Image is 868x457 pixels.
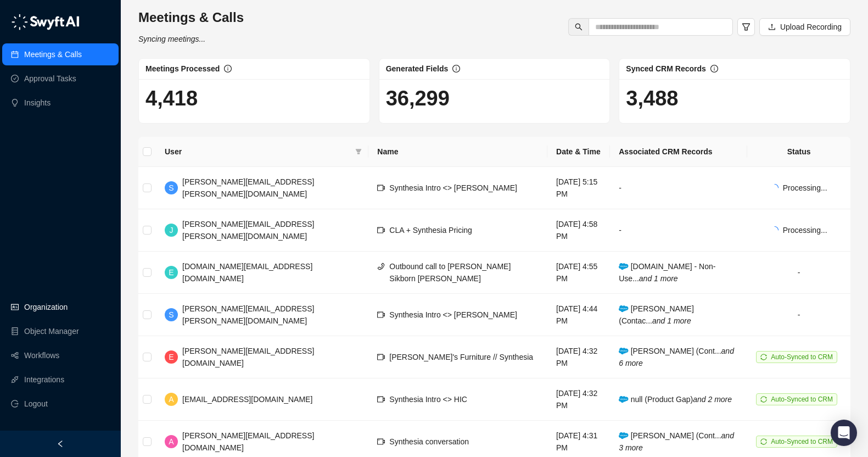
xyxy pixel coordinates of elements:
span: filter [355,148,362,155]
span: [PERSON_NAME][EMAIL_ADDRESS][PERSON_NAME][DOMAIN_NAME] [182,220,314,241]
span: Processing... [783,183,827,192]
h1: 4,418 [145,86,363,111]
span: info-circle [710,65,718,73]
span: [DOMAIN_NAME] - Non-Use... [619,262,715,283]
span: upload [768,23,776,31]
td: - [747,294,850,336]
div: Open Intercom Messenger [831,420,857,446]
span: video-camera [377,438,385,445]
h1: 36,299 [386,86,603,111]
span: [PERSON_NAME] (Cont... [619,347,734,367]
span: logout [11,400,19,408]
span: Logout [24,393,48,415]
a: Workflows [24,344,59,366]
span: Meetings Processed [145,64,220,73]
span: [PERSON_NAME][EMAIL_ADDRESS][PERSON_NAME][DOMAIN_NAME] [182,177,314,198]
a: Meetings & Calls [24,43,82,65]
th: Date & Time [547,137,610,167]
span: video-camera [377,226,385,234]
td: [DATE] 4:32 PM [547,378,610,421]
span: Auto-Synced to CRM [771,395,833,403]
i: and 6 more [619,347,734,367]
td: [DATE] 4:32 PM [547,336,610,378]
span: video-camera [377,353,385,361]
a: Object Manager [24,320,79,342]
span: info-circle [224,65,232,73]
span: Auto-Synced to CRM [771,353,833,361]
span: loading [770,183,779,192]
i: and 3 more [619,431,734,452]
span: video-camera [377,311,385,319]
span: search [575,23,583,31]
span: filter [742,23,751,31]
span: video-camera [377,395,385,403]
span: Synthesia Intro <> [PERSON_NAME] [389,183,517,192]
span: info-circle [452,65,460,73]
td: - [747,252,850,294]
span: CLA + Synthesia Pricing [389,226,472,235]
span: A [169,393,173,405]
a: Integrations [24,369,64,391]
a: Insights [24,92,51,114]
th: Name [368,137,547,167]
span: [PERSON_NAME][EMAIL_ADDRESS][DOMAIN_NAME] [182,431,314,452]
td: - [610,209,747,252]
th: Associated CRM Records [610,137,747,167]
span: loading [770,226,779,234]
span: [PERSON_NAME]'s Furniture // Synthesia [389,353,533,361]
span: J [170,224,173,236]
span: [PERSON_NAME][EMAIL_ADDRESS][PERSON_NAME][DOMAIN_NAME] [182,304,314,325]
span: S [169,182,173,194]
span: left [57,440,64,448]
span: video-camera [377,184,385,192]
span: [EMAIL_ADDRESS][DOMAIN_NAME] [182,395,312,404]
span: Processing... [783,226,827,235]
a: Approval Tasks [24,68,76,90]
span: Synthesia Intro <> [PERSON_NAME] [389,310,517,319]
span: E [169,266,173,278]
i: and 2 more [693,395,732,404]
span: sync [760,438,767,445]
a: Organization [24,296,68,318]
td: [DATE] 4:44 PM [547,294,610,336]
span: phone [377,263,385,270]
span: [PERSON_NAME] (Cont... [619,431,734,452]
span: Generated Fields [386,64,449,73]
span: User [165,146,351,158]
span: A [169,436,173,448]
span: null (Product Gap) [619,395,732,404]
span: filter [353,143,364,160]
h3: Meetings & Calls [138,9,244,26]
span: [PERSON_NAME][EMAIL_ADDRESS][DOMAIN_NAME] [182,347,314,367]
td: - [610,167,747,209]
img: logo-05li4sbe.png [11,14,80,30]
span: Outbound call to [PERSON_NAME] Sikborn [PERSON_NAME] [389,262,511,283]
td: [DATE] 4:55 PM [547,252,610,294]
span: Upload Recording [780,21,842,33]
span: sync [760,396,767,403]
span: [DOMAIN_NAME][EMAIL_ADDRESS][DOMAIN_NAME] [182,262,312,283]
span: S [169,309,173,321]
i: Syncing meetings... [138,35,205,43]
th: Status [747,137,850,167]
span: Synced CRM Records [626,64,705,73]
h1: 3,488 [626,86,843,111]
span: Synthesia conversation [389,437,469,446]
span: sync [760,354,767,360]
i: and 1 more [639,274,678,283]
span: Auto-Synced to CRM [771,438,833,445]
i: and 1 more [652,316,691,325]
span: E [169,351,173,363]
span: [PERSON_NAME] (Contac... [619,304,694,325]
td: [DATE] 4:58 PM [547,209,610,252]
button: Upload Recording [759,18,850,36]
span: Synthesia Intro <> HIC [389,395,467,404]
td: [DATE] 5:15 PM [547,167,610,209]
